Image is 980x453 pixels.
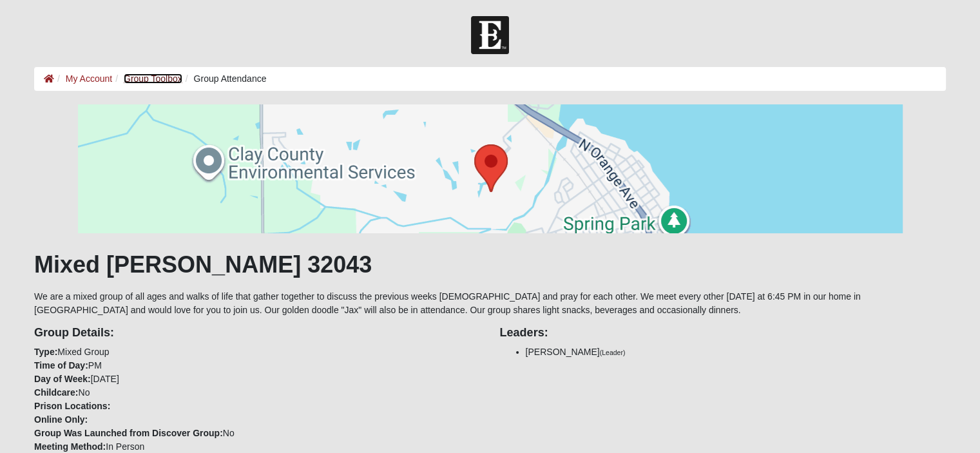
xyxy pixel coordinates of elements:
[34,414,88,425] strong: Online Only:
[500,326,946,340] h4: Leaders:
[34,360,88,371] strong: Time of Day:
[124,73,182,84] a: Group Toolbox
[34,401,110,411] strong: Prison Locations:
[471,16,509,54] img: Church of Eleven22 Logo
[34,326,480,340] h4: Group Details:
[182,72,267,86] li: Group Attendance
[34,428,223,438] strong: Group Was Launched from Discover Group:
[34,374,91,384] strong: Day of Week:
[66,73,112,84] a: My Account
[600,349,626,356] small: (Leader)
[526,345,946,359] li: [PERSON_NAME]
[34,251,946,278] h1: Mixed [PERSON_NAME] 32043
[34,347,57,357] strong: Type:
[34,387,78,398] strong: Childcare:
